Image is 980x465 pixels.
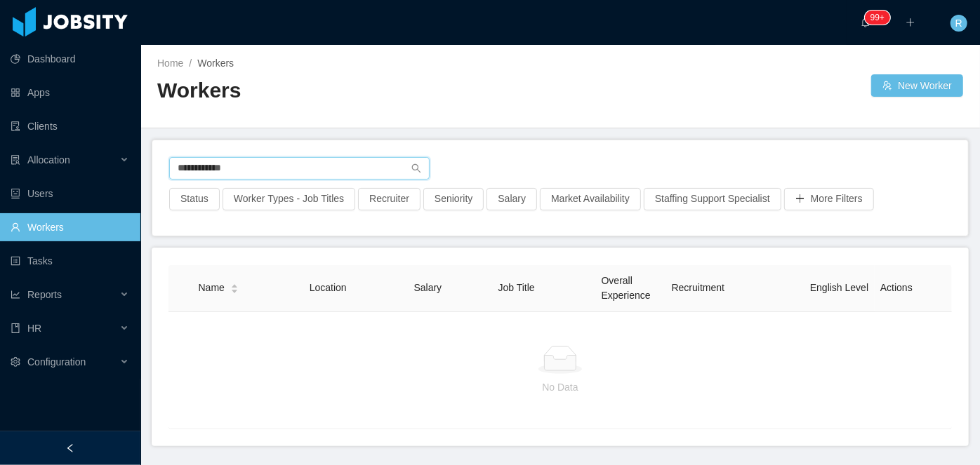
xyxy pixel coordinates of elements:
button: Staffing Support Specialist [644,188,781,210]
button: Recruiter [358,188,421,210]
a: icon: pie-chartDashboard [11,45,129,73]
i: icon: search [411,163,421,173]
span: / [189,58,192,69]
button: Status [169,188,220,210]
span: Location [310,282,347,293]
i: icon: book [11,323,20,333]
span: Configuration [27,356,86,368]
i: icon: setting [11,357,20,367]
span: R [955,15,962,32]
button: icon: usergroup-addNew Worker [871,74,963,97]
a: icon: robotUsers [11,180,129,208]
i: icon: line-chart [11,290,20,299]
span: Recruitment [672,282,724,293]
button: Seniority [423,188,484,210]
span: Allocation [27,154,70,166]
a: Home [157,58,183,69]
span: Salary [414,282,442,293]
span: Actions [880,282,913,293]
i: icon: solution [11,155,20,165]
a: icon: profileTasks [11,247,129,275]
span: Job Title [498,282,535,293]
i: icon: bell [861,18,870,27]
a: icon: appstoreApps [11,79,129,107]
i: icon: plus [906,18,915,27]
span: Reports [27,289,62,300]
a: icon: userWorkers [11,213,129,241]
button: Salary [486,188,537,210]
div: Sort [230,282,239,292]
i: icon: caret-up [230,283,238,287]
span: Workers [197,58,234,69]
button: Worker Types - Job Titles [223,188,355,210]
sup: 242 [865,11,890,25]
button: Market Availability [540,188,641,210]
h2: Workers [157,76,560,105]
button: icon: plusMore Filters [784,188,874,210]
span: Name [199,281,225,295]
span: HR [27,323,41,334]
i: icon: caret-down [230,288,238,292]
a: icon: auditClients [11,112,129,140]
span: English Level [810,282,868,293]
span: Overall Experience [602,275,651,301]
p: No Data [180,379,941,395]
